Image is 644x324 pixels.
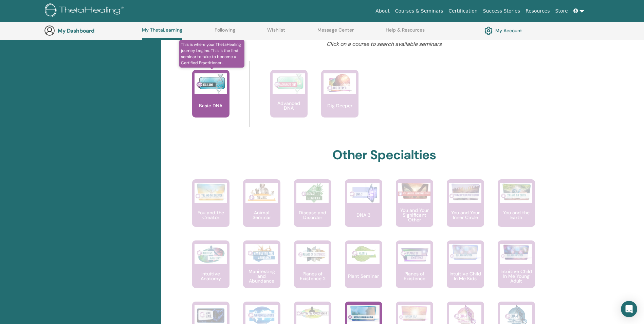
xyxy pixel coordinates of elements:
img: Planes of Existence [398,244,430,264]
a: My ThetaLearning [142,27,182,40]
a: This is where your ThetaHealing journey begins. This is the first seminar to take to become a Cer... [192,70,229,131]
a: About [373,5,392,17]
p: You and the Creator [192,210,229,220]
a: DNA 3 DNA 3 [345,179,382,240]
img: Dig Deeper [324,73,356,94]
a: Intuitive Child In Me Kids Intuitive Child In Me Kids [447,240,484,302]
a: My Account [484,25,522,36]
img: Intuitive Anatomy [195,244,227,264]
p: Click on a course to search available seminars [222,40,546,48]
a: Dig Deeper Dig Deeper [321,70,358,131]
img: Love of Self [398,305,430,322]
img: Animal Seminar [245,183,278,203]
a: Advanced DNA Advanced DNA [270,70,308,131]
p: You and the Earth [498,210,535,220]
a: Courses & Seminars [392,5,446,17]
a: Manifesting and Abundance Manifesting and Abundance [243,240,280,302]
a: You and Your Inner Circle You and Your Inner Circle [447,179,484,240]
img: Advanced DNA [273,73,305,94]
p: Planes of Existence [396,271,433,281]
a: Wishlist [267,27,285,38]
a: Certification [446,5,480,17]
p: You and Your Inner Circle [447,210,484,220]
img: You and the Creator [195,183,227,201]
a: You and the Creator You and the Creator [192,179,229,240]
a: Intuitive Child In Me Young Adult Intuitive Child In Me Young Adult [498,240,535,302]
p: You and Your Significant Other [396,208,433,222]
p: Disease and Disorder [294,210,331,220]
a: Plant Seminar Plant Seminar [345,240,382,302]
p: Intuitive Child In Me Kids [447,271,484,281]
img: Planes of Existence 2 [296,244,329,264]
img: Manifesting and Abundance [245,244,278,264]
p: Dig Deeper [325,103,355,108]
img: You and Your Inner Circle [449,183,481,201]
h2: Other Specialties [332,147,436,163]
p: Animal Seminar [243,210,280,220]
a: Success Stories [480,5,523,17]
p: Manifesting and Abundance [243,269,280,283]
p: Intuitive Child In Me Young Adult [498,269,535,283]
a: Planes of Existence Planes of Existence [396,240,433,302]
p: Intuitive Anatomy [192,271,229,281]
a: Intuitive Anatomy Intuitive Anatomy [192,240,229,302]
img: RHYTHM to a Perfect Weight [296,305,329,321]
span: This is where your ThetaHealing journey begins. This is the first seminar to take to become a Cer... [179,40,245,68]
a: You and Your Significant Other You and Your Significant Other [396,179,433,240]
img: Basic DNA [195,73,227,94]
img: Plant Seminar [347,244,380,264]
a: Following [215,27,235,38]
a: You and the Earth You and the Earth [498,179,535,240]
a: Resources [523,5,553,17]
img: Intuitive Child In Me Kids [449,244,481,260]
a: Animal Seminar Animal Seminar [243,179,280,240]
p: Planes of Existence 2 [294,271,331,281]
img: cog.svg [484,25,493,36]
img: Disease and Disorder [296,183,329,203]
p: Basic DNA [196,103,225,108]
img: DNA 3 [347,183,380,203]
a: Planes of Existence 2 Planes of Existence 2 [294,240,331,302]
p: Plant Seminar [345,274,382,278]
img: You and the Earth [500,183,532,201]
a: Disease and Disorder Disease and Disorder [294,179,331,240]
img: generic-user-icon.jpg [44,25,55,36]
p: Advanced DNA [270,101,308,110]
p: DNA 3 [354,213,373,217]
img: logo.png [45,3,126,19]
h3: My Dashboard [58,28,126,34]
div: Open Intercom Messenger [621,301,637,317]
img: Intuitive Child In Me Young Adult [500,244,532,260]
a: Store [553,5,571,17]
a: Help & Resources [386,27,425,38]
a: Message Center [317,27,354,38]
img: Discover Your Algorithm [347,305,380,322]
img: You and Your Significant Other [398,183,430,199]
